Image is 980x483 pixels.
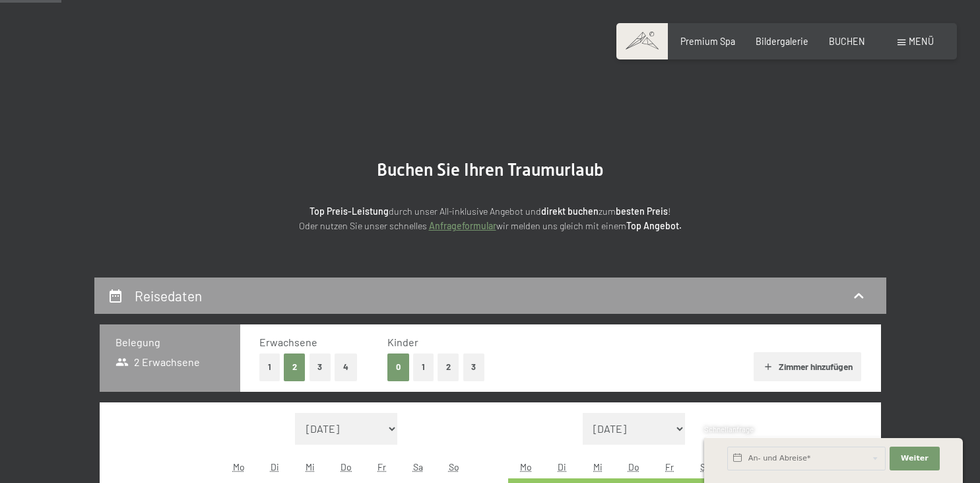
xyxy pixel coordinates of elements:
strong: Top Angebot. [626,220,682,231]
a: BUCHEN [829,36,865,47]
button: 3 [463,353,485,381]
abbr: Mittwoch [593,461,603,472]
a: Bildergalerie [756,36,808,47]
h2: Reisedaten [135,287,202,304]
button: 1 [259,353,280,381]
abbr: Dienstag [271,461,279,472]
h3: Belegung [115,335,224,350]
abbr: Donnerstag [628,461,639,472]
abbr: Dienstag [558,461,566,472]
p: durch unser All-inklusive Angebot und zum ! Oder nutzen Sie unser schnelles wir melden uns gleich... [200,204,781,234]
button: 4 [335,353,357,381]
abbr: Mittwoch [306,461,315,472]
button: 2 [438,353,459,381]
button: 0 [387,353,409,381]
button: Weiter [890,447,940,470]
abbr: Samstag [413,461,423,472]
abbr: Samstag [700,461,710,472]
abbr: Donnerstag [341,461,352,472]
strong: Top Preis-Leistung [310,205,389,217]
button: 1 [413,353,434,381]
strong: besten Preis [616,205,668,217]
a: Anfrageformular [429,220,496,231]
span: Buchen Sie Ihren Traumurlaub [377,160,604,180]
span: Weiter [901,453,929,464]
strong: direkt buchen [541,205,599,217]
abbr: Montag [233,461,245,472]
span: 2 Erwachsene [115,355,201,369]
button: 3 [310,353,331,381]
span: Menü [909,36,934,47]
abbr: Sonntag [449,461,459,472]
button: Zimmer hinzufügen [754,352,861,381]
a: Premium Spa [680,36,735,47]
span: Schnellanfrage [704,425,754,433]
span: Kinder [387,336,418,348]
button: 2 [284,353,306,381]
abbr: Freitag [377,461,386,472]
abbr: Montag [520,461,532,472]
span: Erwachsene [259,336,317,348]
abbr: Freitag [665,461,674,472]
